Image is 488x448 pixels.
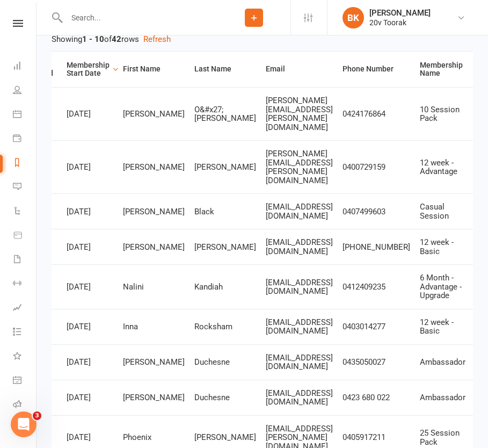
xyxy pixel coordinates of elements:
[67,322,91,331] span: [DATE]
[343,207,385,216] span: 0407499603
[67,207,91,216] span: [DATE]
[123,322,138,331] span: Inna
[420,158,457,177] span: 12 week - Advantage
[194,282,223,292] span: Kandiah
[343,7,364,28] div: BK
[194,162,256,172] span: [PERSON_NAME]
[266,237,333,256] span: [EMAIL_ADDRESS][DOMAIN_NAME]
[194,393,230,402] span: Duchesne
[67,109,91,119] span: [DATE]
[420,317,454,336] span: 12 week - Basic
[13,369,37,393] a: General attendance kiosk mode
[63,10,217,25] input: Search...
[369,18,431,27] div: 20v Toorak
[33,411,41,420] span: 3
[13,393,37,417] a: Roll call kiosk mode
[343,393,390,402] span: 0423 680 022
[52,33,473,46] div: Showing of rows
[266,202,333,221] span: [EMAIL_ADDRESS][DOMAIN_NAME]
[13,103,37,127] a: Calendar
[343,282,385,292] span: 0412409235
[194,65,252,73] div: Last Name
[420,393,465,402] span: Ambassador
[194,357,230,367] span: Duchesne
[343,109,385,119] span: 0424176864
[343,432,385,442] span: 0405917211
[266,388,333,407] span: [EMAIL_ADDRESS][DOMAIN_NAME]
[420,61,463,78] div: Membership Name
[343,242,410,252] span: [PHONE_NUMBER]
[13,345,37,369] a: What's New
[369,8,431,18] div: [PERSON_NAME]
[123,282,144,292] span: Nalini
[67,162,91,172] span: [DATE]
[143,33,171,46] button: Refresh
[266,96,333,132] span: [PERSON_NAME][EMAIL_ADDRESS][PERSON_NAME][DOMAIN_NAME]
[67,432,91,442] span: [DATE]
[13,224,37,248] a: Product Sales
[266,278,333,297] span: [EMAIL_ADDRESS][DOMAIN_NAME]
[420,273,462,300] span: 6 Month - Advantage - Upgrade
[123,207,185,216] span: [PERSON_NAME]
[194,207,214,216] span: Black
[123,109,185,119] span: [PERSON_NAME]
[420,428,460,447] span: 25 Session Pack
[67,393,91,402] span: [DATE]
[194,242,256,252] span: [PERSON_NAME]
[82,34,104,44] strong: 1 - 10
[13,79,37,103] a: People
[266,353,333,372] span: [EMAIL_ADDRESS][DOMAIN_NAME]
[67,242,91,252] span: [DATE]
[123,242,185,252] span: [PERSON_NAME]
[343,162,385,172] span: 0400729159
[420,237,454,256] span: 12 week - Basic
[123,65,181,73] div: First Name
[194,432,256,442] span: [PERSON_NAME]
[194,322,232,331] span: Rocksham
[266,317,333,336] span: [EMAIL_ADDRESS][DOMAIN_NAME]
[420,105,460,124] span: 10 Session Pack
[67,61,110,78] div: Membership Start Date
[123,432,151,442] span: Phoenix
[13,297,37,321] a: Assessments
[13,55,37,79] a: Dashboard
[266,149,333,185] span: [PERSON_NAME][EMAIL_ADDRESS][PERSON_NAME][DOMAIN_NAME]
[112,34,121,44] strong: 42
[123,162,185,172] span: [PERSON_NAME]
[194,105,256,124] span: O&#x27;[PERSON_NAME]
[13,151,37,176] a: Reports
[67,282,91,292] span: [DATE]
[13,127,37,151] a: Payments
[67,357,91,367] span: [DATE]
[123,357,185,367] span: [PERSON_NAME]
[420,202,449,221] span: Casual Session
[420,357,465,367] span: Ambassador
[123,393,185,402] span: [PERSON_NAME]
[343,65,406,73] div: Phone Number
[343,322,385,331] span: 0403014277
[11,411,37,437] iframe: Intercom live chat
[266,65,329,73] div: Email
[343,357,385,367] span: 0435050027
